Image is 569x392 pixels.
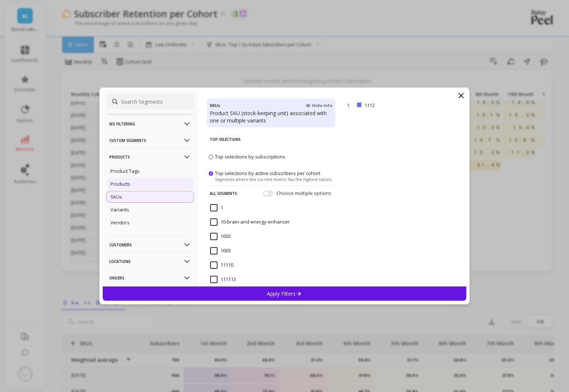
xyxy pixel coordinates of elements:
span: 11110 [210,261,233,269]
p: Product SKU (stock-keeping unit) associated with one or multiple variants [210,110,332,124]
p: Product Tags [110,168,139,174]
p: Products [109,147,191,166]
p: SKUs [110,193,122,200]
span: Top selections by active subscribers per cohort [215,170,320,177]
p: 1112 [364,102,418,108]
span: 1003 [210,247,231,254]
p: Custom Segments [109,131,191,150]
span: Choose multiple options [276,190,333,197]
p: All Segments [210,186,237,201]
p: Customers [109,235,191,254]
input: Search Segments [106,94,194,109]
span: 10-brain-and-energy-enhancer [210,218,290,226]
span: 1 [210,204,223,211]
span: Segments where the current metric has the highest values. [215,177,332,182]
p: Products [110,181,130,187]
p: Variants [110,206,129,213]
p: Top Selections [210,132,333,147]
span: Hide Info [305,103,332,108]
p: Locations [109,252,191,271]
p: Orders [109,268,191,287]
p: Apply Filters [267,290,302,297]
p: Vendors [110,219,130,226]
h4: SKUs [210,101,220,110]
p: No filtering [109,114,191,133]
span: Top selections by subscriptions [215,153,285,160]
p: 1. [347,102,354,108]
span: 1002 [210,233,231,240]
span: 111113 [210,276,236,283]
p: Subscriptions [109,285,191,304]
